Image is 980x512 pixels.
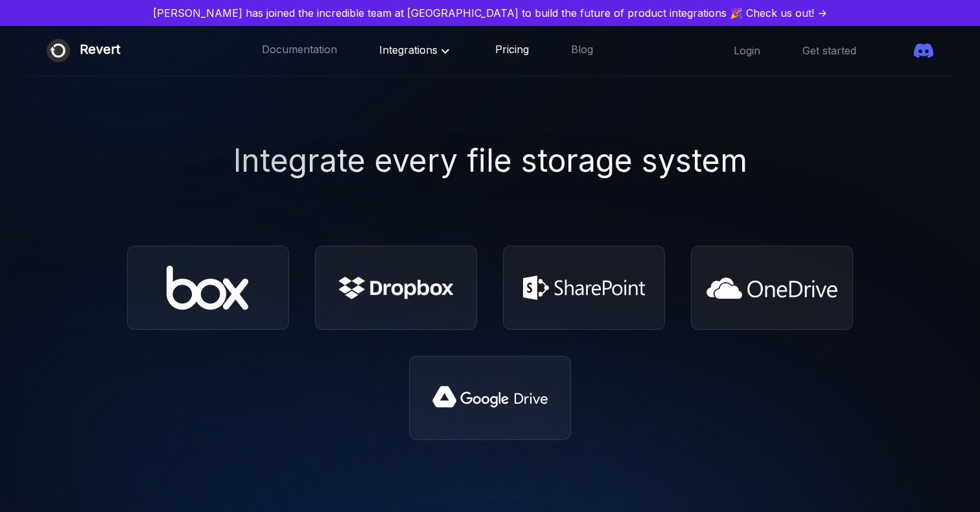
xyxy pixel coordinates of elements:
[47,39,70,62] img: Revert logo
[80,39,121,62] div: Revert
[262,42,337,59] a: Documentation
[571,42,593,59] a: Blog
[513,265,655,310] img: Sharepoint Icon
[734,43,760,58] a: Login
[495,42,529,59] a: Pricing
[706,277,837,299] img: Onedrive Icon
[430,384,550,412] img: Google drive Icon
[339,277,453,299] img: Dropbox Icon
[5,5,975,21] a: [PERSON_NAME] has joined the incredible team at [GEOGRAPHIC_DATA] to build the future of product ...
[379,43,453,56] span: Integrations
[167,266,250,310] img: Box Icon
[802,43,856,58] a: Get started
